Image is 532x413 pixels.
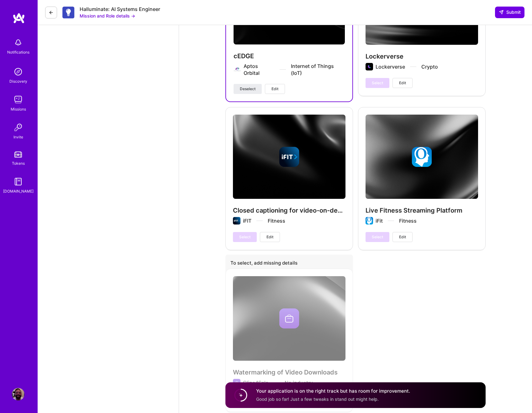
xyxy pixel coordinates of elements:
[10,388,26,400] a: User Avatar
[499,9,521,15] span: Submit
[49,10,54,15] i: icon LeftArrowDark
[244,63,345,76] div: Aptos Orbital Internet of Things (IoT)
[266,234,273,240] span: Edit
[260,232,280,242] button: Edit
[13,134,23,140] div: Invite
[271,86,278,92] span: Edit
[12,36,24,49] img: bell
[7,49,29,55] div: Notifications
[256,396,379,402] span: Good job so far! Just a few tweaks in stand out might help.
[62,6,75,18] img: Company Logo
[234,84,262,94] button: Deselect
[80,6,160,13] div: Halluminate: AI Systems Engineer
[13,13,25,24] img: logo
[234,66,241,73] img: Company logo
[392,232,413,242] button: Edit
[12,175,24,188] img: guide book
[12,65,24,78] img: discovery
[399,234,406,240] span: Edit
[12,121,24,134] img: Invite
[234,52,345,60] h4: cEDGE
[9,78,27,85] div: Discovery
[12,93,24,106] img: teamwork
[495,7,524,18] button: Submit
[280,69,286,70] img: divider
[3,188,34,194] div: [DOMAIN_NAME]
[12,388,24,400] img: User Avatar
[265,84,285,94] button: Edit
[14,152,22,157] img: tokens
[499,10,504,15] i: icon SendLight
[12,160,25,167] div: Tokens
[256,388,410,395] h4: Your application is on the right track but has room for improvement.
[11,106,26,112] div: Missions
[399,80,406,86] span: Edit
[80,13,135,19] button: Mission and Role details →
[392,78,413,88] button: Edit
[225,255,353,273] div: To select, add missing details
[240,86,255,92] span: Deselect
